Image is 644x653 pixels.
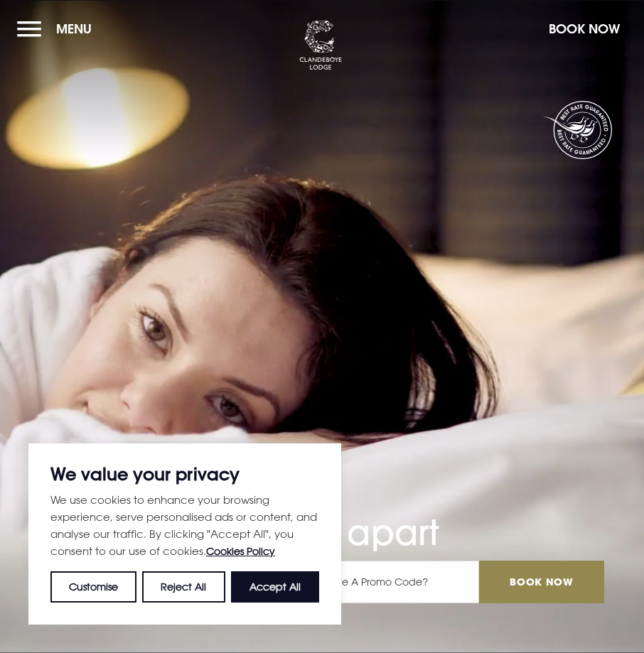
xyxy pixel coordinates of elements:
[310,561,479,603] input: Have A Promo Code?
[206,545,275,557] a: Cookies Policy
[17,14,99,44] button: Menu
[142,571,225,603] button: Reject All
[479,561,604,603] input: Book Now
[299,21,342,70] img: Clandeboye Lodge
[28,443,341,625] div: We value your privacy
[50,571,136,603] button: Customise
[231,571,319,603] button: Accept All
[542,14,627,44] button: Book Now
[56,21,92,37] span: Menu
[50,491,319,560] p: We use cookies to enhance your browsing experience, serve personalised ads or content, and analys...
[50,465,319,482] p: We value your privacy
